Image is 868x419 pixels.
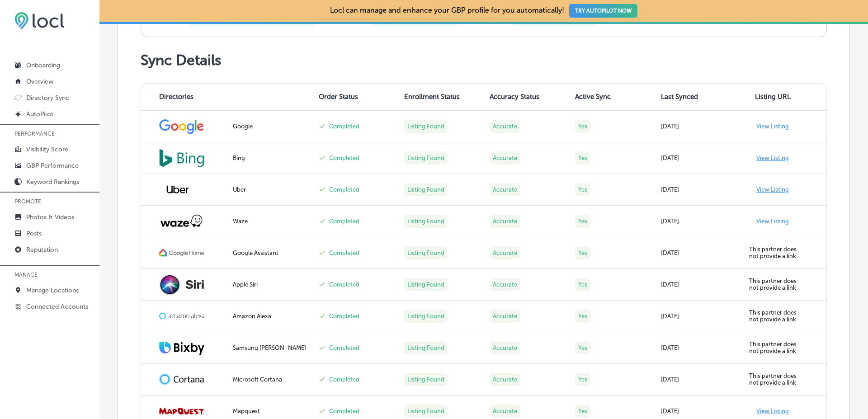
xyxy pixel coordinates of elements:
[404,310,448,323] label: Listing Found
[329,218,359,225] label: Completed
[756,186,789,193] a: View Listing
[233,344,307,351] div: Samsung [PERSON_NAME]
[26,287,79,294] p: Manage Locations
[233,313,307,320] div: Amazon Alexa
[575,310,590,323] label: Yes
[656,142,741,174] td: [DATE]
[159,274,204,295] img: Siri-logo.png
[329,123,359,130] label: Completed
[749,372,797,386] label: This partner does not provide a link
[159,118,204,135] img: google.png
[233,123,307,130] div: Google
[26,94,69,102] p: Directory Sync
[656,174,741,206] td: [DATE]
[656,111,741,142] td: [DATE]
[329,313,359,320] label: Completed
[575,405,590,418] label: Yes
[490,310,520,323] label: Accurate
[159,178,196,201] img: uber.png
[656,332,741,364] td: [DATE]
[404,120,448,133] label: Listing Found
[329,344,359,351] label: Completed
[575,341,590,354] label: Yes
[490,246,520,259] label: Accurate
[26,78,53,85] p: Overview
[756,123,789,130] a: View Listing
[141,84,227,111] th: Directories
[575,278,590,291] label: Yes
[749,278,797,291] label: This partner does not provide a link
[490,341,520,354] label: Accurate
[159,214,204,228] img: waze.png
[26,178,79,186] p: Keyword Rankings
[329,408,359,414] label: Completed
[159,408,204,414] img: mapquest.png
[575,246,590,259] label: Yes
[404,183,448,196] label: Listing Found
[490,120,520,133] label: Accurate
[749,341,797,354] label: This partner does not provide a link
[490,405,520,418] label: Accurate
[26,61,60,69] p: Onboarding
[656,301,741,332] td: [DATE]
[26,303,88,311] p: Connected Accounts
[329,186,359,193] label: Completed
[404,246,448,259] label: Listing Found
[741,84,826,111] th: Listing URL
[26,246,58,254] p: Reputation
[570,84,655,111] th: Active Sync
[233,250,307,256] div: Google Assistant
[490,373,520,386] label: Accurate
[329,155,359,161] label: Completed
[159,248,204,258] img: google-home.png
[749,246,797,259] label: This partner does not provide a link
[656,364,741,395] td: [DATE]
[26,213,74,221] p: Photos & Videos
[159,311,204,320] img: amazon-alexa.png
[399,84,484,111] th: Enrollment Status
[329,250,359,256] label: Completed
[490,278,520,291] label: Accurate
[233,186,307,193] div: Uber
[404,215,448,228] label: Listing Found
[490,215,520,228] label: Accurate
[404,278,448,291] label: Listing Found
[575,215,590,228] label: Yes
[329,376,359,383] label: Completed
[484,84,570,111] th: Accuracy Status
[756,408,789,414] a: View Listing
[569,4,637,18] button: TRY AUTOPILOT NOW
[490,151,520,165] label: Accurate
[756,218,789,225] a: View Listing
[159,149,204,167] img: bing_Jjgns0f.png
[26,162,79,169] p: GBP Performance
[404,341,448,354] label: Listing Found
[159,373,204,385] img: cortana-logo.png
[233,218,307,225] div: Waze
[404,405,448,418] label: Listing Found
[313,84,399,111] th: Order Status
[233,408,307,414] div: Mapquest
[756,155,789,161] a: View Listing
[141,52,827,69] h1: Sync Details
[26,146,68,153] p: Visibility Score
[575,373,590,386] label: Yes
[233,281,307,288] div: Apple Siri
[656,237,741,269] td: [DATE]
[656,269,741,301] td: [DATE]
[26,110,53,118] p: AutoPilot
[233,376,307,383] div: Microsoft Cortana
[233,155,307,161] div: Bing
[656,84,741,111] th: Last Synced
[329,281,359,288] label: Completed
[404,373,448,386] label: Listing Found
[575,120,590,133] label: Yes
[159,340,204,355] img: Bixby.png
[26,230,42,237] p: Posts
[490,183,520,196] label: Accurate
[575,151,590,165] label: Yes
[656,206,741,237] td: [DATE]
[749,309,797,323] label: This partner does not provide a link
[404,151,448,165] label: Listing Found
[575,183,590,196] label: Yes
